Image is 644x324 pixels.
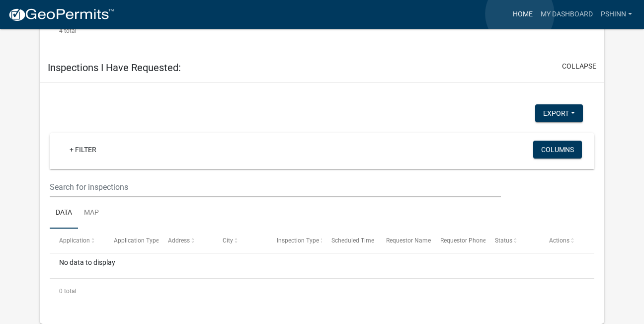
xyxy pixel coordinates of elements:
datatable-header-cell: Application [50,229,104,252]
datatable-header-cell: Requestor Name [376,229,431,252]
a: pshinn [597,5,636,24]
datatable-header-cell: City [213,229,268,252]
a: Data [50,197,78,229]
span: Application [59,237,90,244]
datatable-header-cell: Scheduled Time [322,229,377,252]
h5: Inspections I Have Requested: [48,62,181,74]
button: Export [535,104,583,122]
datatable-header-cell: Address [159,229,213,252]
datatable-header-cell: Status [485,229,540,252]
span: Inspection Type [277,237,319,244]
datatable-header-cell: Requestor Phone [431,229,485,252]
datatable-header-cell: Application Type [104,229,159,252]
span: City [223,237,233,244]
span: Status [495,237,512,244]
a: Home [509,5,537,24]
div: 0 total [50,279,594,304]
div: collapse [40,82,604,324]
input: Search for inspections [50,177,501,197]
div: No data to display [50,253,594,278]
span: Requestor Name [386,237,431,244]
span: Application Type [114,237,159,244]
a: My Dashboard [537,5,597,24]
a: + Filter [62,141,104,159]
button: collapse [562,61,596,72]
span: Address [168,237,190,244]
a: Map [78,197,105,229]
span: Requestor Phone [440,237,486,244]
span: Scheduled Time [331,237,374,244]
span: Actions [549,237,569,244]
datatable-header-cell: Inspection Type [267,229,322,252]
div: 4 total [50,18,594,43]
datatable-header-cell: Actions [540,229,594,252]
button: Columns [533,141,582,159]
